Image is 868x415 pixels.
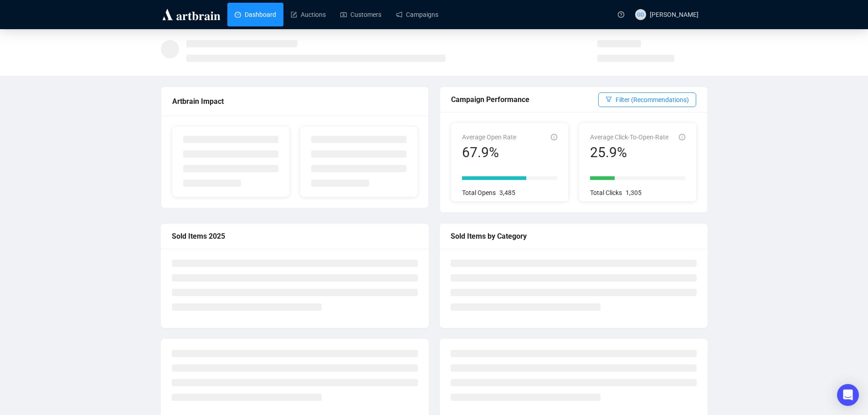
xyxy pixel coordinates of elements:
span: filter [606,96,612,102]
a: Dashboard [235,3,276,26]
span: Average Open Rate [462,133,516,141]
span: 1,305 [626,189,642,196]
button: Filter (Recommendations) [598,92,696,107]
div: Open Intercom Messenger [837,384,859,406]
div: Artbrain Impact [172,96,417,107]
span: Total Opens [462,189,496,196]
a: Auctions [291,3,326,26]
span: info-circle [551,134,557,140]
span: 3,485 [499,189,515,196]
a: Customers [340,3,381,26]
img: logo [161,7,222,22]
span: question-circle [618,11,624,18]
div: 25.9% [590,144,668,161]
span: Total Clicks [590,189,622,196]
a: Campaigns [396,3,438,26]
div: Campaign Performance [451,94,598,105]
div: 67.9% [462,144,516,161]
div: Sold Items 2025 [172,231,418,242]
span: Filter (Recommendations) [616,95,689,105]
span: GD [637,10,644,19]
span: info-circle [679,134,685,140]
span: [PERSON_NAME] [650,11,699,18]
div: Sold Items by Category [451,231,697,242]
span: Average Click-To-Open-Rate [590,133,668,141]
